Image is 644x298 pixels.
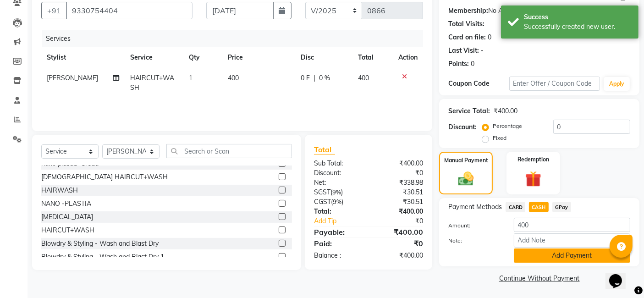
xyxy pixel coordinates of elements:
[441,274,638,283] a: Continue Without Payment
[448,202,502,212] span: Payment Methods
[441,237,506,245] label: Note:
[369,168,430,178] div: ₹0
[166,144,292,158] input: Search or Scan
[509,77,600,91] input: Enter Offer / Coupon Code
[393,47,423,68] th: Action
[529,202,549,212] span: CASH
[448,106,490,116] div: Service Total:
[307,168,369,178] div: Discount:
[47,74,98,82] span: [PERSON_NAME]
[448,122,477,132] div: Discount:
[301,73,310,83] span: 0 F
[41,252,164,262] div: Blowdry & Styling - Wash and Blast Dry 1
[183,47,222,68] th: Qty
[448,6,630,16] div: No Active Membership
[314,198,331,206] span: CGST
[481,46,484,55] div: -
[41,186,78,195] div: HAIRWASH
[314,73,315,83] span: |
[319,73,330,83] span: 0 %
[332,188,341,196] span: 9%
[307,188,369,197] div: ( )
[369,238,430,249] div: ₹0
[493,122,522,130] label: Percentage
[41,2,67,19] button: +91
[307,178,369,188] div: Net:
[604,77,630,91] button: Apply
[493,134,506,142] label: Fixed
[41,226,94,235] div: HAIRCUT+WASH
[41,47,125,68] th: Stylist
[41,172,168,182] div: [DEMOGRAPHIC_DATA] HAIRCUT+WASH
[369,197,430,207] div: ₹30.51
[448,46,479,55] div: Last Visit:
[307,251,369,260] div: Balance :
[471,59,474,69] div: 0
[369,251,430,260] div: ₹400.00
[41,239,159,248] div: Blowdry & Styling - Wash and Blast Dry
[520,169,546,189] img: _gift.svg
[222,47,295,68] th: Price
[369,226,430,237] div: ₹400.00
[66,2,193,19] input: Search by Name/Mobile/Email/Code
[369,188,430,197] div: ₹30.51
[448,59,469,69] div: Points:
[307,226,369,237] div: Payable:
[514,233,630,248] input: Add Note
[307,216,379,226] a: Add Tip
[514,218,630,232] input: Amount
[189,74,193,82] span: 1
[552,202,571,212] span: GPay
[444,156,488,165] label: Manual Payment
[453,170,478,188] img: _cash.svg
[352,47,393,68] th: Total
[441,221,506,230] label: Amount:
[314,145,335,155] span: Total
[448,6,488,16] div: Membership:
[333,198,341,205] span: 9%
[307,238,369,249] div: Paid:
[494,106,517,116] div: ₹400.00
[506,202,525,212] span: CARD
[448,79,509,88] div: Coupon Code
[228,74,239,82] span: 400
[125,47,183,68] th: Service
[369,159,430,168] div: ₹400.00
[448,19,484,29] div: Total Visits:
[307,197,369,207] div: ( )
[130,74,174,92] span: HAIRCUT+WASH
[514,248,630,263] button: Add Payment
[41,212,93,222] div: [MEDICAL_DATA]
[369,207,430,216] div: ₹400.00
[448,33,486,42] div: Card on file:
[314,188,330,196] span: SGST
[42,30,430,47] div: Services
[517,155,549,164] label: Redemption
[369,178,430,188] div: ₹338.98
[524,12,632,22] div: Success
[488,33,491,42] div: 0
[295,47,352,68] th: Disc
[41,199,91,209] div: NANO -PLASTIA
[605,261,635,289] iframe: chat widget
[358,74,369,82] span: 400
[307,207,369,216] div: Total:
[524,22,632,32] div: Successfully created new user.
[307,159,369,168] div: Sub Total:
[379,216,430,226] div: ₹0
